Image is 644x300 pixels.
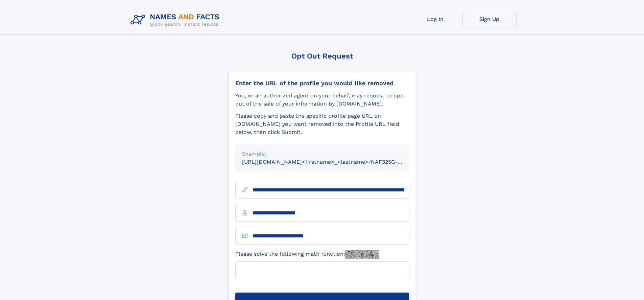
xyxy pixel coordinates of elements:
img: Logo Names and Facts [128,11,225,29]
div: Example: [242,150,402,158]
div: Please copy and paste the specific profile page URL on [DOMAIN_NAME] you want removed into the Pr... [235,112,409,136]
a: Log In [408,11,462,27]
a: Sign Up [462,11,517,27]
label: Please solve the following math function: [235,250,379,259]
div: You, or an authorized agent on your behalf, may request to opt-out of the sale of your informatio... [235,92,409,108]
div: Opt Out Request [228,52,416,60]
div: Enter the URL of the profile you would like removed [235,79,409,87]
small: [URL][DOMAIN_NAME]<firstname>_<lastname>/NAF325G-xxxxxxxx [242,159,422,165]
